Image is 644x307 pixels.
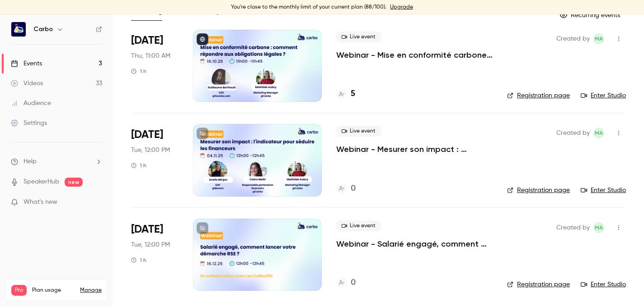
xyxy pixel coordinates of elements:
span: Mathilde Aubry [593,222,604,233]
a: Enter Studio [581,91,626,100]
div: 1 h [131,257,146,264]
a: SpeakerHub [24,177,59,187]
a: Registration page [507,186,570,195]
div: Events [11,59,42,68]
a: Webinar - Salarié engagé, comment lancer votre démarche RSE ? [336,238,493,249]
iframe: Noticeable Trigger [91,198,102,206]
span: Live event [336,220,381,231]
a: Enter Studio [581,186,626,195]
span: Tue, 12:00 PM [131,146,170,155]
span: What's new [24,197,57,207]
span: Mathilde Aubry [593,33,604,44]
img: Carbo [11,22,26,37]
span: [DATE] [131,222,163,237]
a: Registration page [507,280,570,289]
span: Plan usage [32,287,75,294]
span: MA [595,128,603,138]
span: [DATE] [131,128,163,142]
span: new [65,178,83,187]
span: Thu, 11:00 AM [131,51,170,60]
span: Created by [556,222,590,233]
span: Created by [556,33,590,44]
span: Mathilde Aubry [593,128,604,138]
span: MA [595,222,603,233]
span: Live event [336,126,381,137]
a: Enter Studio [581,280,626,289]
h4: 0 [351,183,356,195]
span: Help [24,157,37,166]
div: Dec 16 Tue, 12:00 PM (Europe/Paris) [131,219,179,291]
span: Created by [556,128,590,138]
a: Registration page [507,91,570,100]
a: 0 [336,277,356,289]
div: Oct 16 Thu, 11:00 AM (Europe/Paris) [131,30,179,102]
a: Webinar - Mise en conformité carbone : comment répondre aux obligations légales en 2025 ? [336,50,493,60]
li: help-dropdown-opener [11,157,102,166]
span: MA [595,33,603,44]
a: Manage [80,287,102,294]
div: Nov 4 Tue, 12:00 PM (Europe/Paris) [131,124,179,196]
div: Audience [11,99,51,108]
h4: 5 [351,88,355,100]
div: Videos [11,79,43,88]
a: Webinar - Mesurer son impact : l'indicateur pour séduire les financeurs [336,144,493,155]
a: Upgrade [390,4,413,11]
div: 1 h [131,162,146,169]
a: 5 [336,88,355,100]
h6: Carbo [33,25,53,34]
button: Recurring events [556,8,626,23]
span: [DATE] [131,33,163,48]
a: 0 [336,183,356,195]
div: 1 h [131,68,146,75]
span: Live event [336,32,381,42]
h4: 0 [351,277,356,289]
div: Settings [11,119,47,128]
span: Pro [11,285,27,296]
span: Tue, 12:00 PM [131,240,170,249]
